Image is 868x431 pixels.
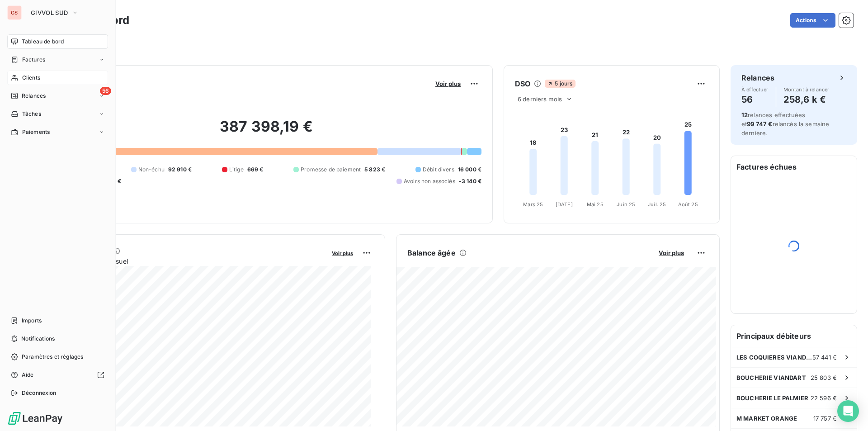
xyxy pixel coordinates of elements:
tspan: Mars 25 [523,201,543,208]
h6: DSO [515,78,530,89]
h6: Factures échues [731,156,857,178]
div: Open Intercom Messenger [837,400,859,422]
img: Logo LeanPay [7,411,63,426]
span: BOUCHERIE VIANDART [736,374,806,381]
span: 56 [100,87,111,95]
span: Paiements [22,128,50,136]
span: 12 [741,111,748,118]
button: Voir plus [329,249,356,257]
span: Factures [22,56,45,64]
span: LES COQUIERES VIANDES [736,354,812,361]
span: Relances [22,92,46,100]
span: GIVVOL SUD [31,9,68,16]
span: Voir plus [332,250,353,256]
a: Clients [7,71,108,85]
span: Montant à relancer [783,87,830,92]
h4: 258,6 k € [783,92,830,107]
tspan: [DATE] [556,201,573,208]
span: Débit divers [423,166,454,174]
a: Paiements [7,125,108,139]
a: Factures [7,52,108,67]
h4: 56 [741,92,769,107]
span: Voir plus [435,80,461,87]
a: Imports [7,313,108,328]
span: 5 jours [545,80,575,88]
span: Déconnexion [22,389,57,397]
span: Tableau de bord [22,38,64,46]
a: Tâches [7,107,108,121]
span: Imports [22,317,42,325]
span: Non-échu [138,166,165,174]
span: M MARKET ORANGE [736,415,797,422]
h6: Principaux débiteurs [731,325,857,347]
span: 669 € [247,166,264,174]
span: 5 823 € [364,166,385,174]
a: 56Relances [7,89,108,103]
span: Litige [229,166,244,174]
span: 17 757 € [813,415,837,422]
h6: Balance âgée [407,247,456,258]
tspan: Août 25 [678,201,698,208]
span: 22 596 € [811,394,837,402]
a: Aide [7,368,108,382]
button: Actions [790,13,835,28]
tspan: Juil. 25 [648,201,666,208]
span: Clients [22,74,40,82]
span: 57 441 € [812,354,837,361]
button: Voir plus [433,80,463,88]
span: Chiffre d'affaires mensuel [51,256,325,266]
span: 16 000 € [458,166,481,174]
a: Paramètres et réglages [7,350,108,364]
div: GS [7,5,22,20]
span: relances effectuées et relancés la semaine dernière. [741,111,829,137]
span: À effectuer [741,87,769,92]
span: Avoirs non associés [404,177,455,185]
h2: 387 398,19 € [51,118,481,145]
span: BOUCHERIE LE PALMIER [736,394,808,402]
h6: Relances [741,72,774,83]
span: Paramètres et réglages [22,353,83,361]
span: Tâches [22,110,41,118]
span: 25 803 € [811,374,837,381]
span: Voir plus [659,249,684,256]
tspan: Juin 25 [617,201,635,208]
button: Voir plus [656,249,687,257]
span: 99 747 € [747,120,772,128]
a: Tableau de bord [7,34,108,49]
span: Aide [22,371,34,379]
span: 6 derniers mois [518,95,562,103]
span: Notifications [21,335,55,343]
span: 92 910 € [168,166,192,174]
span: -3 140 € [459,177,481,185]
span: Promesse de paiement [301,166,361,174]
tspan: Mai 25 [587,201,604,208]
